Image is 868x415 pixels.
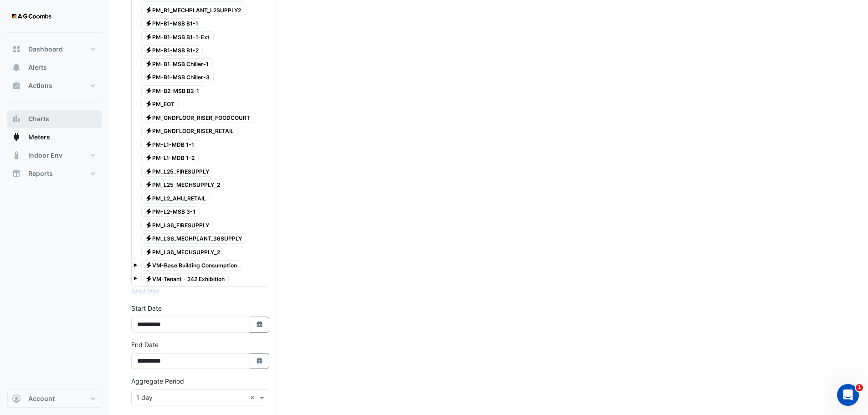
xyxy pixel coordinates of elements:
app-icon: Indoor Env [12,151,21,160]
img: Company Logo [11,7,52,26]
span: VM-Tenant - 242 Exhibition [141,273,229,284]
button: Reports [7,164,102,183]
fa-icon: Select Date [256,321,264,328]
fa-icon: Electricity [145,128,152,134]
span: PM_L25_FIRESUPPLY [141,166,213,177]
fa-icon: Electricity [145,74,152,81]
fa-icon: Electricity [145,114,152,121]
span: Clear [250,393,257,402]
button: Account [7,389,102,408]
fa-icon: Electricity [145,101,152,108]
span: PM-L2-MSB 3-1 [141,206,200,217]
fa-icon: Electricity [145,195,152,201]
span: PM_GNDFLOOR_RISER_FOODCOURT [141,112,254,123]
app-icon: Alerts [12,63,21,72]
label: Start Date [131,303,162,313]
app-icon: Reports [12,169,21,178]
span: Reports [28,169,53,178]
span: PM-B1-MSB Chiller-1 [141,58,213,69]
span: Dashboard [28,45,63,54]
iframe: Intercom live chat [837,384,859,406]
fa-icon: Select Date [256,357,264,365]
fa-icon: Electricity [145,20,152,27]
app-icon: Charts [12,114,21,123]
span: PM_L25_MECHSUPPLY_2 [141,179,224,190]
span: PM-B2-MSB B2-1 [141,85,203,96]
fa-icon: Electricity [145,275,152,282]
fa-icon: Electricity [145,154,152,161]
span: Indoor Env [28,151,62,160]
span: PM_L36_MECHSUPPLY_2 [141,246,224,257]
span: Alerts [28,63,47,72]
fa-icon: Electricity [145,6,152,13]
button: Meters [7,128,102,146]
span: PM_L2_AHU_RETAIL [141,193,210,204]
fa-icon: Electricity [145,235,152,242]
span: PM_EOT [141,99,179,110]
label: Aggregate Period [131,376,184,386]
span: Account [28,394,55,403]
span: PM-L1-MDB 1-1 [141,139,198,150]
fa-icon: Electricity [145,141,152,148]
fa-icon: Electricity [145,168,152,174]
app-icon: Dashboard [12,45,21,54]
span: PM_L36_MECHPLANT_36SUPPLY [141,233,246,244]
span: PM-L1-MDB 1-2 [141,153,199,164]
span: Meters [28,133,50,142]
fa-icon: Electricity [145,262,152,269]
label: End Date [131,340,159,349]
span: VM-Base Building Consumption [141,260,241,271]
span: PM-B1-MSB B1-2 [141,45,203,56]
fa-icon: Electricity [145,181,152,188]
button: Alerts [7,58,102,77]
fa-icon: Electricity [145,47,152,54]
button: Actions [7,77,102,95]
button: Dashboard [7,40,102,58]
span: PM-B1-MSB B1-1-Ext [141,31,214,42]
span: PM_B1_MECHPLANT_L2SUPPLY2 [141,5,245,15]
button: Charts [7,110,102,128]
span: PM-B1-MSB Chiller-3 [141,72,214,83]
span: Charts [28,114,49,123]
span: PM-B1-MSB B1-1 [141,18,202,29]
fa-icon: Electricity [145,208,152,215]
span: PM_GNDFLOOR_RISER_RETAIL [141,126,238,137]
span: PM_L36_FIRESUPPLY [141,220,213,231]
span: 1 [856,384,863,391]
fa-icon: Electricity [145,221,152,228]
span: Actions [28,81,52,90]
fa-icon: Electricity [145,87,152,94]
fa-icon: Electricity [145,248,152,255]
app-icon: Actions [12,81,21,90]
button: Indoor Env [7,146,102,164]
fa-icon: Electricity [145,60,152,67]
app-icon: Meters [12,133,21,142]
fa-icon: Electricity [145,33,152,40]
